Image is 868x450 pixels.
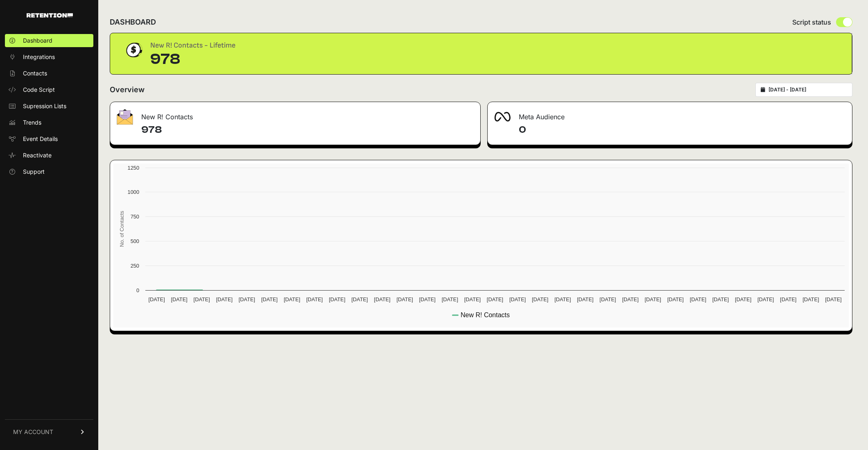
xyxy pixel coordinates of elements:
[5,419,93,444] a: MY ACCOUNT
[194,296,210,302] text: [DATE]
[519,123,845,136] h4: 0
[351,296,368,302] text: [DATE]
[110,84,145,95] h2: Overview
[5,83,93,96] a: Code Script
[216,296,233,302] text: [DATE]
[599,296,616,302] text: [DATE]
[461,311,510,318] text: New R! Contacts
[171,296,187,302] text: [DATE]
[690,296,706,302] text: [DATE]
[792,17,831,27] span: Script status
[150,40,235,51] div: New R! Contacts - Lifetime
[261,296,278,302] text: [DATE]
[419,296,436,302] text: [DATE]
[780,296,796,302] text: [DATE]
[123,40,144,60] img: dollar-coin-05c43ed7efb7bc0c12610022525b4bbbb207c7efeef5aecc26f025e68dcafac9.png
[239,296,255,302] text: [DATE]
[509,296,526,302] text: [DATE]
[5,50,93,64] a: Integrations
[23,86,55,94] span: Code Script
[117,109,133,125] img: fa-envelope-19ae18322b30453b285274b1b8af3d052b27d846a4fbe8435d1a52b978f639a2.png
[119,211,125,247] text: No. of Contacts
[284,296,300,302] text: [DATE]
[802,296,819,302] text: [DATE]
[5,132,93,145] a: Event Details
[577,296,593,302] text: [DATE]
[5,165,93,178] a: Support
[23,53,55,61] span: Integrations
[494,112,511,122] img: fa-meta-2f981b61bb99beabf952f7030308934f19ce035c18b003e963880cc3fabeebb7.png
[23,102,66,110] span: Supression Lists
[5,34,93,47] a: Dashboard
[131,263,139,269] text: 250
[110,16,156,28] h2: DASHBOARD
[487,296,503,302] text: [DATE]
[5,100,93,113] a: Supression Lists
[374,296,390,302] text: [DATE]
[131,214,139,220] text: 750
[735,296,751,302] text: [DATE]
[23,118,41,127] span: Trends
[27,13,73,18] img: Retention.com
[757,296,774,302] text: [DATE]
[622,296,638,302] text: [DATE]
[5,67,93,80] a: Contacts
[5,116,93,129] a: Trends
[141,123,474,136] h4: 978
[23,168,45,176] span: Support
[148,296,165,302] text: [DATE]
[128,165,139,171] text: 1250
[554,296,571,302] text: [DATE]
[712,296,729,302] text: [DATE]
[128,189,139,195] text: 1000
[23,151,52,159] span: Reactivate
[23,36,52,45] span: Dashboard
[464,296,481,302] text: [DATE]
[5,149,93,162] a: Reactivate
[23,135,58,143] span: Event Details
[442,296,458,302] text: [DATE]
[645,296,661,302] text: [DATE]
[131,238,139,244] text: 500
[667,296,684,302] text: [DATE]
[13,428,53,436] span: MY ACCOUNT
[825,296,841,302] text: [DATE]
[396,296,413,302] text: [DATE]
[306,296,323,302] text: [DATE]
[110,102,480,127] div: New R! Contacts
[329,296,345,302] text: [DATE]
[150,51,235,68] div: 978
[136,287,139,293] text: 0
[532,296,548,302] text: [DATE]
[23,69,47,77] span: Contacts
[488,102,852,127] div: Meta Audience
